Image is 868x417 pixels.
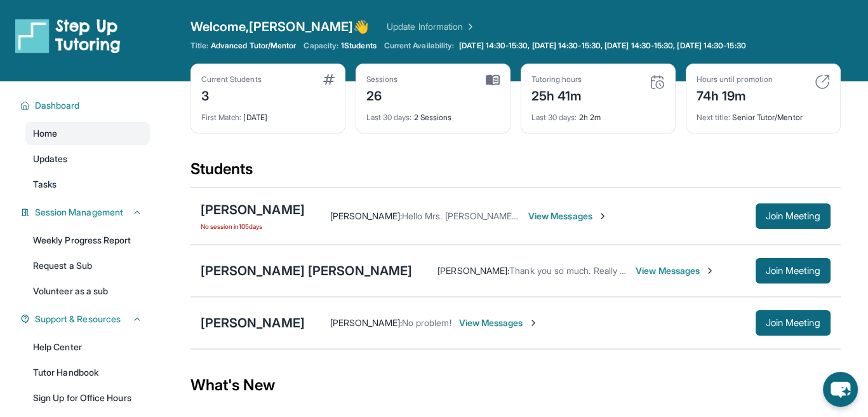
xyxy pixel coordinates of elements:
div: 26 [366,85,398,105]
div: What's New [190,357,841,413]
div: 2h 2m [531,105,665,123]
button: chat-button [823,372,858,407]
span: Join Meeting [766,212,820,220]
button: Support & Resources [30,313,142,325]
a: Tasks [25,173,150,196]
span: Session Management [35,206,123,219]
a: Updates [25,147,150,170]
a: Weekly Progress Report [25,229,150,252]
div: [PERSON_NAME] [PERSON_NAME] [201,262,413,280]
a: [DATE] 14:30-15:30, [DATE] 14:30-15:30, [DATE] 14:30-15:30, [DATE] 14:30-15:30 [457,41,748,51]
span: Support & Resources [35,313,121,325]
img: card [815,74,830,90]
div: [DATE] [201,105,335,123]
a: Request a Sub [25,254,150,277]
span: First Match : [201,113,242,122]
a: Help Center [25,336,150,359]
span: View Messages [459,317,538,329]
button: Join Meeting [756,258,831,284]
span: Welcome, [PERSON_NAME] 👋 [190,18,370,36]
div: Sessions [366,74,398,85]
img: Chevron-Right [705,266,715,276]
span: Join Meeting [766,267,820,275]
div: Current Students [201,74,262,85]
span: Last 30 days : [366,113,412,122]
img: card [486,74,500,86]
img: Chevron-Right [598,211,608,221]
span: No session in 105 days [201,221,305,231]
span: [PERSON_NAME] : [330,317,402,328]
img: logo [15,18,121,53]
div: [PERSON_NAME] [201,201,305,219]
div: [PERSON_NAME] [201,314,305,332]
div: Students [190,159,841,187]
a: Update Information [387,20,476,33]
span: Home [33,127,57,140]
a: Tutor Handbook [25,361,150,384]
img: Chevron-Right [528,318,538,328]
div: Hours until promotion [697,74,773,85]
span: 1 Students [341,41,377,51]
span: [DATE] 14:30-15:30, [DATE] 14:30-15:30, [DATE] 14:30-15:30, [DATE] 14:30-15:30 [459,41,745,51]
span: Capacity: [304,41,338,51]
span: Current Availability: [384,41,454,51]
span: Advanced Tutor/Mentor [211,41,296,51]
button: Join Meeting [756,310,831,336]
div: Tutoring hours [531,74,582,85]
span: Dashboard [35,99,80,112]
a: Volunteer as a sub [25,280,150,303]
button: Join Meeting [756,203,831,229]
span: Tasks [33,178,57,191]
span: Thank you so much. Really enjoyed it. Have a great rest of the week [509,265,782,276]
button: Dashboard [30,99,142,112]
span: Join Meeting [766,319,820,327]
a: Sign Up for Office Hours [25,386,150,409]
span: Next title : [697,113,731,122]
span: Updates [33,153,68,165]
a: Home [25,122,150,145]
span: Title: [190,41,208,51]
img: card [323,74,335,85]
span: [PERSON_NAME] : [437,265,509,276]
div: Senior Tutor/Mentor [697,105,830,123]
div: 25h 41m [531,85,582,105]
div: 2 Sessions [366,105,500,123]
img: card [650,74,665,90]
span: [PERSON_NAME] : [330,210,402,221]
div: 3 [201,85,262,105]
img: Chevron Right [463,20,476,33]
span: View Messages [636,264,715,277]
span: View Messages [528,210,608,222]
div: 74h 19m [697,85,773,105]
span: No problem! [402,317,451,328]
button: Session Management [30,206,142,219]
span: Last 30 days : [531,113,577,122]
